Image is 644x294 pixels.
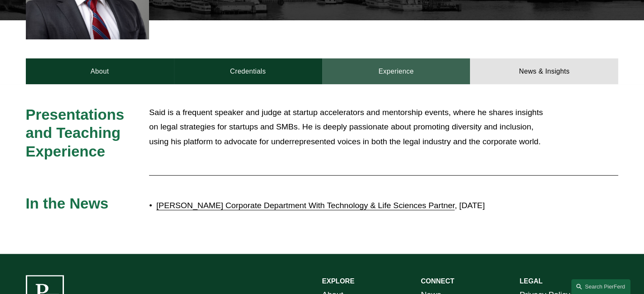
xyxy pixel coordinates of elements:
[149,105,544,149] p: Said is a frequent speaker and judge at startup accelerators and mentorship events, where he shar...
[174,58,322,84] a: Credentials
[421,278,454,285] strong: CONNECT
[322,58,470,84] a: Experience
[26,58,174,84] a: About
[520,278,542,285] strong: LEGAL
[156,198,544,213] p: , [DATE]
[571,279,630,294] a: Search this site
[26,195,109,212] span: In the News
[26,106,129,159] span: Presentations and Teaching Experience
[470,58,618,84] a: News & Insights
[156,201,455,210] a: [PERSON_NAME] Corporate Department With Technology & Life Sciences Partner
[322,278,354,285] strong: EXPLORE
